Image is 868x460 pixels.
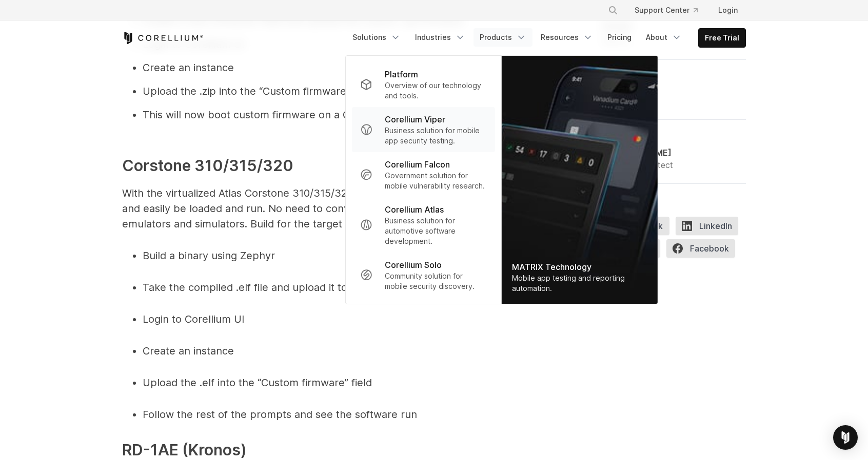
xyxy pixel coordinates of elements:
p: Corellium Falcon [385,158,450,171]
span: Upload the .zip into the “Custom firmware” field [143,85,373,97]
p: Corellium Solo [385,259,442,271]
a: Products [474,28,532,47]
a: Corellium Home [122,32,204,44]
p: Community solution for mobile security discovery. [385,271,487,291]
button: Copy link [602,217,669,235]
span: With the virtualized Atlas Corstone 310/315/320, binaries built in Zephyr can simply and easily b... [122,187,529,230]
span: Take the compiled .elf file and upload it to Atlas Corstone 310/315/320 [143,281,485,294]
a: Corellium Atlas Business solution for automotive software development. [352,197,495,253]
span: Create an instance [143,61,234,74]
p: Overview of our technology and tools. [385,80,487,101]
a: Pricing [601,28,638,47]
a: Corellium Falcon Government solution for mobile vulnerability research. [352,152,495,197]
div: Open Intercom Messenger [833,425,858,450]
a: Support Center [626,1,706,19]
a: Login [710,1,746,19]
span: Facebook [666,239,735,258]
p: Business solution for automotive software development. [385,216,487,246]
div: Mobile app testing and reporting automation. [512,273,647,294]
a: Free Trial [699,29,745,47]
button: Search [604,1,622,19]
a: About [640,28,688,47]
div: Tags [602,72,746,82]
p: Corellium Viper [385,113,445,126]
span: Build a binary using Zephyr [143,249,275,262]
span: Corstone 310/315/320 [122,156,293,175]
a: Solutions [346,28,407,47]
div: Navigation Menu [346,28,746,48]
span: Upload the .elf into the “Custom firmware” field [143,377,372,389]
a: Platform Overview of our technology and tools. [352,62,495,107]
div: Author [602,132,746,142]
a: Corellium Solo Community solution for mobile security discovery. [352,253,495,298]
a: Corellium Viper Business solution for mobile app security testing. [352,107,495,152]
a: MATRIX Technology Mobile app testing and reporting automation. [502,56,658,304]
p: Corellium Atlas [385,203,444,216]
img: Matrix_WebNav_1x [502,56,658,304]
span: This will now boot custom firmware on a Corstone-1000 [143,109,415,121]
a: LinkedIn [676,217,744,239]
span: RD-1AE (Kronos) [122,441,247,459]
div: Navigation Menu [596,1,746,19]
span: Login to Corellium UI [143,313,244,325]
a: Facebook [666,239,741,262]
p: Business solution for mobile app security testing. [385,126,487,146]
p: Platform [385,68,418,80]
a: Industries [409,28,471,47]
a: Resources [535,28,599,47]
span: Follow the rest of the prompts and see the software run [143,408,417,421]
div: MATRIX Technology [512,261,647,273]
span: Create an instance [143,345,234,357]
p: Government solution for mobile vulnerability research. [385,171,487,191]
span: LinkedIn [676,217,738,235]
div: Share [602,196,746,206]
